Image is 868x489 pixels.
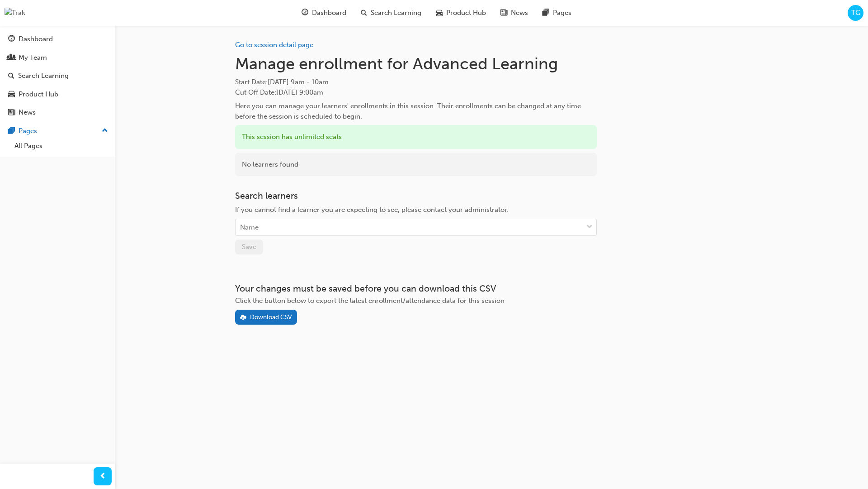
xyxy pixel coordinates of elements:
[446,8,486,18] span: Product Hub
[4,123,112,139] button: Pages
[851,8,860,18] span: TG
[19,53,47,63] div: My Team
[235,125,597,149] div: This session has unlimited seats
[429,4,493,22] a: car-iconProduct Hub
[302,7,308,19] span: guage-icon
[542,7,549,19] span: pages-icon
[354,4,429,22] a: search-iconSearch Learning
[235,41,313,49] a: Go to session detail page
[4,31,112,48] a: Dashboard
[436,7,443,19] span: car-icon
[235,191,597,201] h3: Search learners
[235,54,597,74] h1: Manage enrollment for Advanced Learning
[19,34,53,44] div: Dashboard
[242,243,256,251] span: Save
[235,310,297,325] button: Download CSV
[586,221,593,233] span: down-icon
[4,49,112,66] a: My Team
[312,8,346,18] span: Dashboard
[4,29,112,123] button: DashboardMy TeamSearch LearningProduct HubNews
[8,35,15,43] span: guage-icon
[235,77,597,87] span: Start Date :
[8,72,14,80] span: search-icon
[848,5,863,21] button: TG
[99,471,106,482] span: prev-icon
[235,101,597,121] div: Here you can manage your learners' enrollments in this session. Their enrollments can be changed ...
[4,104,112,121] a: News
[235,206,509,214] span: If you cannot find a learner you are expecting to see, please contact your administrator.
[553,8,571,18] span: Pages
[8,54,15,62] span: people-icon
[8,109,15,117] span: news-icon
[511,8,528,18] span: News
[19,89,58,100] div: Product Hub
[235,283,597,294] h3: Your changes must be saved before you can download this CSV
[19,107,36,118] div: News
[8,91,15,99] span: car-icon
[8,127,15,135] span: pages-icon
[371,8,421,18] span: Search Learning
[18,71,69,81] div: Search Learning
[5,8,25,18] img: Trak
[500,7,507,19] span: news-icon
[11,139,112,153] a: All Pages
[4,86,112,103] a: Product Hub
[235,240,263,254] button: Save
[493,4,535,22] a: news-iconNews
[4,67,112,84] a: Search Learning
[535,4,579,22] a: pages-iconPages
[294,4,354,22] a: guage-iconDashboard
[240,222,259,233] div: Name
[19,126,37,136] div: Pages
[235,153,597,177] div: No learners found
[268,78,329,86] span: [DATE] 9am - 10am
[250,313,292,321] div: Download CSV
[361,7,367,19] span: search-icon
[240,314,246,322] span: download-icon
[102,125,108,137] span: up-icon
[235,88,323,96] span: Cut Off Date : [DATE] 9:00am
[235,297,505,305] span: Click the button below to export the latest enrollment/attendance data for this session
